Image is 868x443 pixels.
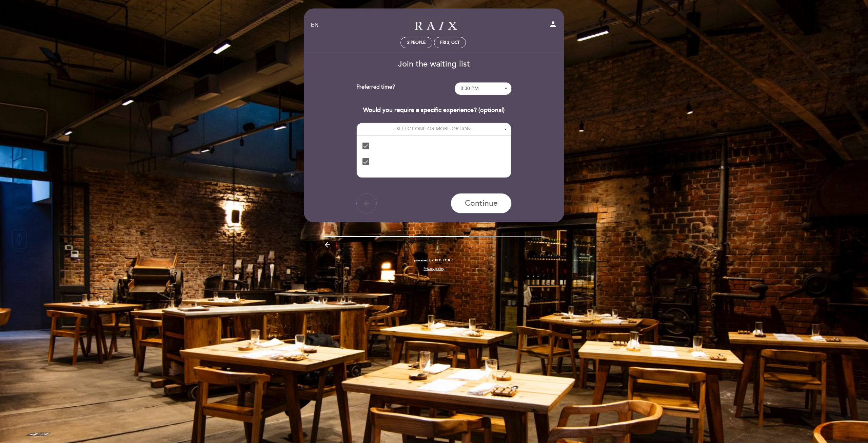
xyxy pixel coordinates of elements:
h3: Join the waiting list [309,60,559,69]
a: Privacy policy [423,266,444,271]
i: arrow_back [362,199,371,207]
span: 8:30 PM [460,86,479,91]
md-checkbox: SALON [362,141,393,151]
a: powered by [414,258,454,263]
div: Preferred time? [356,82,455,95]
div: Fri 3, Oct [440,40,460,45]
div: BARRA [373,156,393,165]
span: Would you require a specific experience? [363,106,477,114]
div: SALON [373,141,393,150]
img: MEITRE [435,259,454,262]
button: person [549,20,557,31]
ol: - Select - [455,82,512,95]
span: SELECT ONE OR MORE OPTION [396,126,471,132]
span: - – [395,126,473,132]
span: 2 people [407,40,426,45]
button: -SELECT ONE OR MORE OPTION– [357,123,511,135]
span: Continue [465,199,498,208]
button: Continue [451,193,512,214]
i: person [549,20,557,28]
md-checkbox: BARRA [362,156,393,167]
span: powered by [414,258,433,263]
span: (optional) [478,106,505,114]
i: arrow_backward [323,241,332,249]
a: RAIX [392,16,476,35]
button: 8:30 PM [455,82,512,95]
button: arrow_back [356,193,377,214]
